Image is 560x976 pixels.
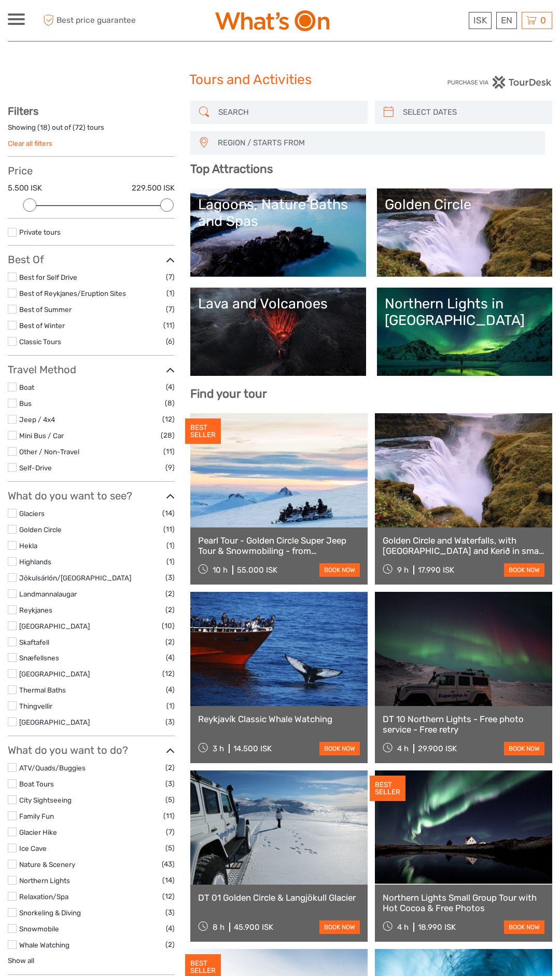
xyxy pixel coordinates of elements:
span: (1) [166,700,175,712]
a: Boat Tours [19,780,54,788]
div: 29.900 ISK [418,744,457,753]
a: book now [319,742,360,755]
a: Jeep / 4x4 [19,415,55,424]
span: (14) [162,874,175,886]
span: (4) [166,381,175,393]
h3: What do you want to see? [8,490,175,502]
span: (2) [165,939,175,951]
span: 4 h [397,744,409,753]
a: Northern Lights in [GEOGRAPHIC_DATA] [385,295,544,368]
div: 17.990 ISK [418,565,454,575]
span: (12) [162,668,175,680]
a: Landmannalaugar [19,590,77,598]
a: [GEOGRAPHIC_DATA] [19,670,90,678]
a: Northern Lights [19,876,70,885]
span: (4) [166,684,175,696]
a: Best of Winter [19,321,65,330]
a: Family Fun [19,812,54,820]
h3: Best Of [8,253,175,266]
input: SEARCH [214,103,362,121]
span: (14) [162,507,175,519]
div: 18.990 ISK [418,923,456,932]
a: book now [504,563,544,577]
a: Northern Lights Small Group Tour with Hot Cocoa & Free Photos [383,892,544,914]
span: 3 h [213,744,224,753]
label: 5.500 ISK [8,183,42,194]
a: Nature & Scenery [19,860,75,869]
span: 4 h [397,923,409,932]
span: 8 h [213,923,225,932]
a: [GEOGRAPHIC_DATA] [19,718,90,726]
b: Find your tour [190,387,267,401]
a: Clear all filters [8,139,52,147]
span: (11) [163,445,175,457]
a: Whale Watching [19,941,69,949]
div: EN [496,12,517,29]
img: PurchaseViaTourDesk.png [447,76,552,89]
h3: What do you want to do? [8,744,175,756]
span: 9 h [397,565,409,575]
a: Show all [8,956,34,965]
a: Ice Cave [19,844,47,852]
a: Reykjavík Classic Whale Watching [198,714,360,724]
span: (7) [166,303,175,315]
span: (2) [165,636,175,648]
img: What's On [215,10,329,31]
span: (4) [166,652,175,663]
span: (2) [165,604,175,616]
a: Best of Summer [19,305,72,314]
a: Boat [19,383,34,391]
span: (9) [165,462,175,473]
a: Snowmobile [19,925,59,933]
button: REGION / STARTS FROM [213,134,540,152]
span: (3) [165,906,175,918]
span: (28) [161,429,175,441]
span: (3) [165,778,175,790]
h3: Price [8,165,175,177]
span: (3) [165,716,175,728]
div: Northern Lights in [GEOGRAPHIC_DATA] [385,295,544,329]
a: Self-Drive [19,464,52,472]
a: Lava and Volcanoes [198,295,358,368]
div: Golden Circle [385,196,544,213]
a: [GEOGRAPHIC_DATA] [19,622,90,630]
a: Golden Circle and Waterfalls, with [GEOGRAPHIC_DATA] and Kerið in small group [383,535,544,557]
a: Glaciers [19,509,45,518]
input: SELECT DATES [399,103,547,121]
span: (12) [162,413,175,425]
span: (5) [165,794,175,806]
a: Pearl Tour - Golden Circle Super Jeep Tour & Snowmobiling - from [GEOGRAPHIC_DATA] [198,535,360,557]
a: Lagoons, Nature Baths and Spas [198,196,358,269]
span: (43) [162,858,175,870]
a: Snorkeling & Diving [19,909,81,917]
div: 14.500 ISK [233,744,272,753]
label: 18 [40,123,48,132]
span: (11) [163,523,175,535]
a: Skaftafell [19,638,49,646]
span: (11) [163,319,175,331]
div: 55.000 ISK [237,565,277,575]
h3: Travel Method [8,363,175,376]
div: BEST SELLER [370,776,405,802]
a: Glacier Hike [19,828,57,836]
a: book now [504,742,544,755]
div: 45.900 ISK [234,923,273,932]
span: (5) [165,842,175,854]
strong: Filters [8,105,38,117]
a: Mini Bus / Car [19,431,64,440]
a: Golden Circle [19,525,62,534]
a: Bus [19,399,32,408]
a: DT 01 Golden Circle & Langjökull Glacier [198,892,360,903]
a: Snæfellsnes [19,654,59,662]
span: (8) [165,397,175,409]
a: Golden Circle [385,196,544,269]
span: (7) [166,826,175,838]
span: (1) [166,555,175,567]
span: (2) [165,762,175,774]
label: 72 [75,123,83,132]
a: book now [319,920,360,934]
a: DT 10 Northern Lights - Free photo service - Free retry [383,714,544,735]
a: City Sightseeing [19,796,72,804]
a: Jökulsárlón/[GEOGRAPHIC_DATA] [19,574,131,582]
